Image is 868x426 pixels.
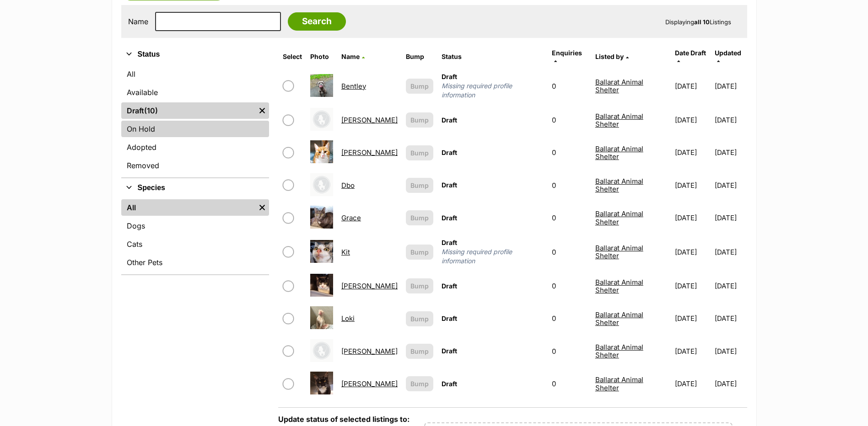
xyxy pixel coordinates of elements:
[715,335,746,367] td: [DATE]
[121,218,269,234] a: Dogs
[121,66,269,82] a: All
[595,53,629,60] a: Listed by
[715,368,746,399] td: [DATE]
[442,347,457,355] span: Draft
[341,82,366,91] a: Bentley
[548,69,590,103] td: 0
[442,149,457,156] span: Draft
[341,148,398,157] a: [PERSON_NAME]
[715,170,746,201] td: [DATE]
[548,303,590,334] td: 0
[310,108,333,131] img: Brutus
[410,247,429,257] span: Bump
[442,181,457,189] span: Draft
[675,49,706,64] a: Date Draft
[548,335,590,367] td: 0
[671,234,714,269] td: [DATE]
[406,278,433,293] button: Bump
[410,213,429,223] span: Bump
[121,157,269,174] a: Removed
[410,148,429,158] span: Bump
[255,199,269,216] a: Remove filter
[341,347,398,356] a: [PERSON_NAME]
[144,105,158,116] span: (10)
[671,170,714,201] td: [DATE]
[406,245,433,260] button: Bump
[288,12,346,31] input: Search
[406,112,433,128] button: Bump
[671,104,714,136] td: [DATE]
[406,376,433,391] button: Bump
[121,197,269,274] div: Species
[402,46,437,68] th: Bump
[406,311,433,326] button: Bump
[715,104,746,136] td: [DATE]
[410,281,429,291] span: Bump
[595,177,643,193] a: Ballarat Animal Shelter
[552,49,582,64] a: Enquiries
[548,270,590,302] td: 0
[442,282,457,290] span: Draft
[671,270,714,302] td: [DATE]
[121,254,269,271] a: Other Pets
[410,346,429,356] span: Bump
[121,48,269,60] button: Status
[128,17,148,26] label: Name
[341,248,350,256] a: Kit
[715,270,746,302] td: [DATE]
[121,236,269,252] a: Cats
[307,46,337,68] th: Photo
[595,144,643,161] a: Ballarat Animal Shelter
[255,102,269,119] a: Remove filter
[438,46,547,68] th: Status
[595,209,643,226] a: Ballarat Animal Shelter
[595,53,624,60] span: Listed by
[671,303,714,334] td: [DATE]
[410,314,429,324] span: Bump
[341,282,398,290] a: [PERSON_NAME]
[548,170,590,201] td: 0
[548,368,590,399] td: 0
[595,78,643,94] a: Ballarat Animal Shelter
[715,49,741,57] span: Updated
[671,137,714,168] td: [DATE]
[595,343,643,359] a: Ballarat Animal Shelter
[675,49,706,57] span: translation missing: en.admin.listings.index.attributes.date_draft
[694,18,710,26] strong: all 10
[121,64,269,177] div: Status
[406,344,433,359] button: Bump
[671,368,714,399] td: [DATE]
[406,178,433,193] button: Bump
[442,214,457,222] span: Draft
[671,69,714,103] td: [DATE]
[442,81,544,100] span: Missing required profile information
[410,115,429,125] span: Bump
[279,46,306,68] th: Select
[442,73,457,80] span: Draft
[715,137,746,168] td: [DATE]
[341,53,360,60] span: Name
[442,314,457,322] span: Draft
[121,199,255,216] a: All
[671,202,714,234] td: [DATE]
[595,278,643,294] a: Ballarat Animal Shelter
[595,244,643,260] a: Ballarat Animal Shelter
[715,303,746,334] td: [DATE]
[310,173,333,196] img: Dbo
[121,121,269,137] a: On Hold
[410,181,429,190] span: Bump
[406,210,433,225] button: Bump
[665,18,731,26] span: Displaying Listings
[341,53,365,60] a: Name
[595,310,643,327] a: Ballarat Animal Shelter
[548,104,590,136] td: 0
[310,339,333,362] img: Miley
[552,49,582,57] span: translation missing: en.admin.listings.index.attributes.enquiries
[341,379,398,388] a: [PERSON_NAME]
[410,379,429,389] span: Bump
[442,116,457,124] span: Draft
[406,79,433,94] button: Bump
[548,137,590,168] td: 0
[341,213,361,222] a: Grace
[121,139,269,155] a: Adopted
